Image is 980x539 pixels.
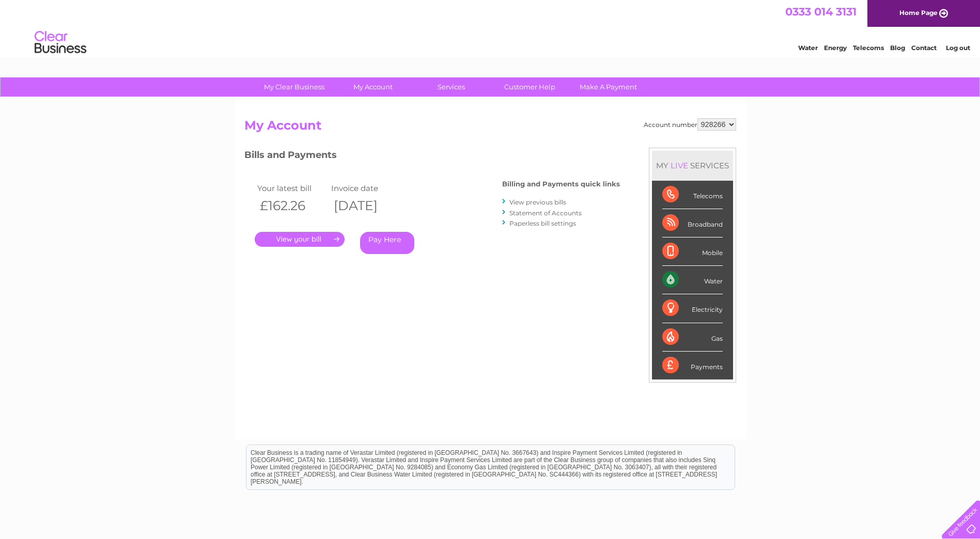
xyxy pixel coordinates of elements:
[824,44,847,52] a: Energy
[668,161,690,170] div: LIVE
[252,77,337,97] a: My Clear Business
[509,219,576,227] a: Paperless bill settings
[946,44,970,52] a: Log out
[911,44,937,52] a: Contact
[329,195,403,216] th: [DATE]
[329,181,403,195] td: Invoice date
[244,148,620,166] h3: Bills and Payments
[255,181,329,195] td: Your latest bill
[244,118,736,138] h2: My Account
[798,44,818,52] a: Water
[890,44,905,52] a: Blog
[246,6,735,50] div: Clear Business is a trading name of Verastar Limited (registered in [GEOGRAPHIC_DATA] No. 3667643...
[785,5,857,18] a: 0333 014 3131
[409,77,494,97] a: Services
[662,181,723,209] div: Telecoms
[662,266,723,294] div: Water
[360,232,414,254] a: Pay Here
[662,237,723,266] div: Mobile
[34,27,87,58] img: logo.png
[853,44,884,52] a: Telecoms
[509,209,582,217] a: Statement of Accounts
[255,195,329,216] th: £162.26
[330,77,415,97] a: My Account
[509,198,566,206] a: View previous bills
[255,232,345,247] a: .
[502,180,620,188] h4: Billing and Payments quick links
[662,294,723,323] div: Electricity
[644,118,736,131] div: Account number
[662,352,723,379] div: Payments
[662,323,723,352] div: Gas
[566,77,651,97] a: Make A Payment
[487,77,572,97] a: Customer Help
[652,151,733,180] div: MY SERVICES
[662,209,723,237] div: Broadband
